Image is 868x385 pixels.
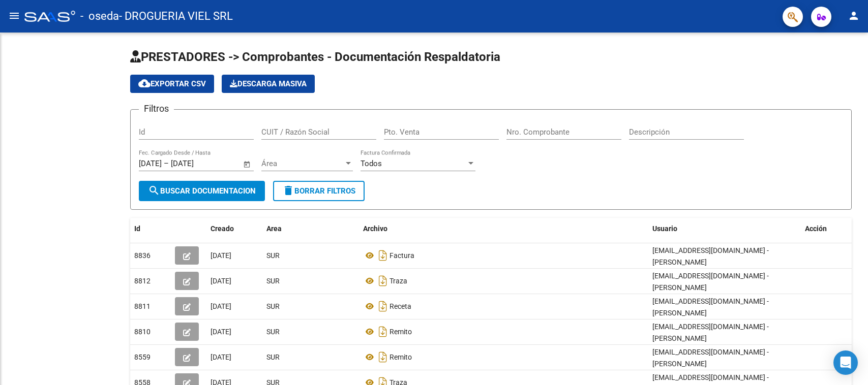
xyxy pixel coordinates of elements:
[211,353,231,361] span: [DATE]
[262,218,359,240] datatable-header-cell: Area
[134,353,151,361] span: 8559
[652,323,769,342] span: [EMAIL_ADDRESS][DOMAIN_NAME] - [PERSON_NAME]
[134,277,151,285] span: 8812
[282,186,355,196] span: Borrar Filtros
[359,218,648,240] datatable-header-cell: Archivo
[833,350,858,375] div: Open Intercom Messenger
[376,324,390,340] i: Descargar documento
[242,158,253,170] button: Open calendar
[801,218,852,240] datatable-header-cell: Acción
[164,159,169,168] span: –
[376,273,390,289] i: Descargar documento
[139,102,174,116] h3: Filtros
[148,184,160,197] mat-icon: search
[266,353,280,361] span: SUR
[80,5,119,27] span: - oseda
[390,302,411,310] span: Receta
[805,224,827,233] span: Acción
[282,184,294,197] mat-icon: delete
[206,218,262,240] datatable-header-cell: Creado
[363,224,387,233] span: Archivo
[652,297,769,317] span: [EMAIL_ADDRESS][DOMAIN_NAME] - [PERSON_NAME]
[648,218,801,240] datatable-header-cell: Usuario
[119,5,233,27] span: - DROGUERIA VIEL SRL
[390,277,407,285] span: Traza
[134,302,151,310] span: 8811
[171,159,220,168] input: End date
[390,353,412,361] span: Remito
[266,328,280,336] span: SUR
[211,302,231,310] span: [DATE]
[266,302,280,310] span: SUR
[139,159,162,168] input: Start date
[266,251,280,260] span: SUR
[138,77,151,89] mat-icon: cloud_download
[222,75,315,93] button: Descarga Masiva
[134,224,140,233] span: Id
[273,181,365,201] button: Borrar Filtros
[376,298,390,314] i: Descargar documento
[138,79,206,88] span: Exportar CSV
[652,246,769,266] span: [EMAIL_ADDRESS][DOMAIN_NAME] - [PERSON_NAME]
[211,328,231,336] span: [DATE]
[261,159,344,168] span: Área
[376,349,390,365] i: Descargar documento
[148,186,256,196] span: Buscar Documentacion
[266,224,282,233] span: Area
[211,224,234,233] span: Creado
[266,277,280,285] span: SUR
[222,75,315,93] app-download-masive: Descarga masiva de comprobantes (adjuntos)
[134,251,151,260] span: 8836
[8,10,20,22] mat-icon: menu
[361,159,382,168] span: Todos
[390,251,414,260] span: Factura
[130,218,171,240] datatable-header-cell: Id
[211,251,231,260] span: [DATE]
[134,328,151,336] span: 8810
[130,75,214,93] button: Exportar CSV
[390,328,412,336] span: Remito
[230,79,307,88] span: Descarga Masiva
[211,277,231,285] span: [DATE]
[139,181,265,201] button: Buscar Documentacion
[652,272,769,292] span: [EMAIL_ADDRESS][DOMAIN_NAME] - [PERSON_NAME]
[848,10,860,22] mat-icon: person
[652,224,677,233] span: Usuario
[652,348,769,368] span: [EMAIL_ADDRESS][DOMAIN_NAME] - [PERSON_NAME]
[376,247,390,264] i: Descargar documento
[130,50,500,64] span: PRESTADORES -> Comprobantes - Documentación Respaldatoria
